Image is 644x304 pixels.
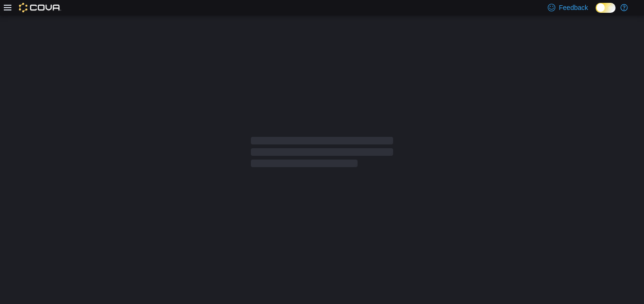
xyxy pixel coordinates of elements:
span: Loading [251,139,393,169]
input: Dark Mode [596,3,616,13]
span: Dark Mode [596,13,596,13]
img: Cova [19,3,61,12]
span: Feedback [559,3,588,12]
